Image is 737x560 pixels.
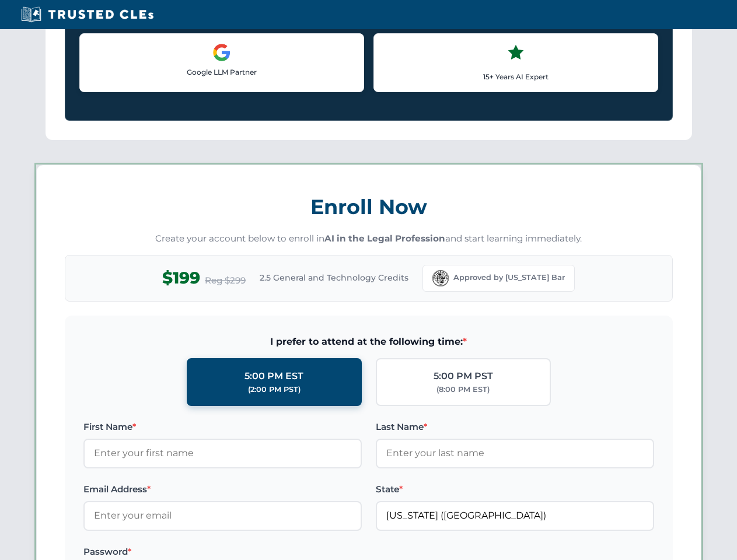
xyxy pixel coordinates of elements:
span: Approved by [US_STATE] Bar [453,272,565,283]
input: Enter your first name [83,439,362,468]
label: Last Name [376,420,654,434]
p: Google LLM Partner [89,66,354,78]
span: 2.5 General and Technology Credits [260,271,408,284]
p: Create your account below to enroll in and start learning immediately. [65,232,673,246]
input: Enter your last name [376,439,654,468]
div: (8:00 PM EST) [436,384,490,395]
input: Enter your email [83,501,362,530]
div: (2:00 PM PST) [248,384,301,395]
span: I prefer to attend at the following time: [83,334,654,349]
label: Password [83,545,362,559]
label: State [376,482,654,496]
div: 5:00 PM EST [244,369,303,384]
input: Florida (FL) [376,501,654,530]
img: Google [212,43,231,62]
img: Florida Bar [432,270,449,286]
span: $199 [162,265,200,291]
p: 15+ Years AI Expert [383,71,648,82]
strong: AI in the Legal Profession [324,233,445,244]
h3: Enroll Now [65,188,673,225]
div: 5:00 PM PST [434,369,493,384]
label: Email Address [83,482,362,496]
label: First Name [83,420,362,434]
img: Trusted CLEs [18,6,157,23]
span: Reg $299 [205,274,246,288]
